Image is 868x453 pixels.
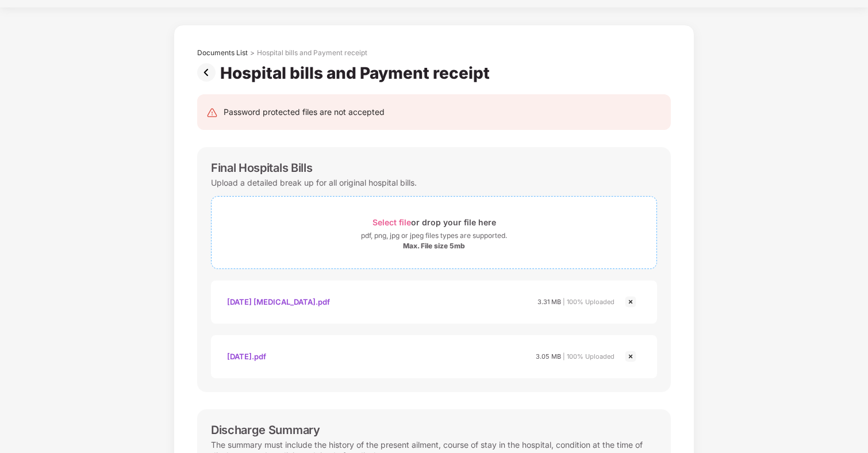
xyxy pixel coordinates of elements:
div: Hospital bills and Payment receipt [257,48,367,57]
span: 3.05 MB [536,352,561,360]
div: Max. File size 5mb [403,241,465,251]
div: Hospital bills and Payment receipt [220,63,494,83]
div: [DATE].pdf [227,347,266,366]
span: | 100% Uploaded [563,352,614,360]
div: Password protected files are not accepted [224,106,385,118]
div: Discharge Summary [211,423,320,437]
img: svg+xml;base64,PHN2ZyB4bWxucz0iaHR0cDovL3d3dy53My5vcmcvMjAwMC9zdmciIHdpZHRoPSIyNCIgaGVpZ2h0PSIyNC... [206,107,218,118]
div: Upload a detailed break up for all original hospital bills. [211,175,417,190]
img: svg+xml;base64,PHN2ZyBpZD0iQ3Jvc3MtMjR4MjQiIHhtbG5zPSJodHRwOi8vd3d3LnczLm9yZy8yMDAwL3N2ZyIgd2lkdG... [624,295,637,309]
div: pdf, png, jpg or jpeg files types are supported. [361,230,507,241]
div: [DATE] [MEDICAL_DATA].pdf [227,292,330,312]
span: Select fileor drop your file herepdf, png, jpg or jpeg files types are supported.Max. File size 5mb [212,205,656,260]
img: svg+xml;base64,PHN2ZyBpZD0iQ3Jvc3MtMjR4MjQiIHhtbG5zPSJodHRwOi8vd3d3LnczLm9yZy8yMDAwL3N2ZyIgd2lkdG... [624,350,637,363]
img: svg+xml;base64,PHN2ZyBpZD0iUHJldi0zMngzMiIgeG1sbnM9Imh0dHA6Ly93d3cudzMub3JnLzIwMDAvc3ZnIiB3aWR0aD... [197,63,220,82]
span: | 100% Uploaded [563,298,614,306]
div: Final Hospitals Bills [211,161,312,175]
div: Documents List [197,48,248,57]
span: Select file [372,217,411,227]
span: 3.31 MB [537,298,561,306]
div: or drop your file here [372,214,496,230]
div: > [250,48,255,57]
